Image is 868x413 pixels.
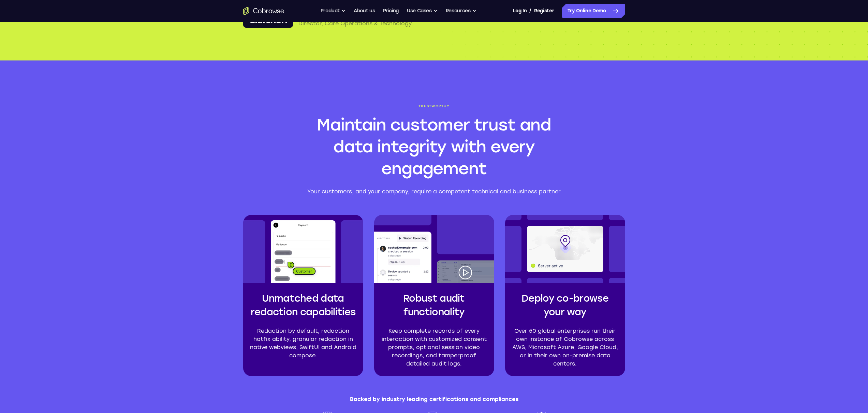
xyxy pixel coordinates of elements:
[562,4,625,18] a: Try Online Demo
[511,327,620,368] p: Over 50 global enterprises run their own instance of Cobrowse across AWS, Microsoft Azure, Google...
[321,4,346,18] button: Product
[505,215,625,283] img: A part of a world map with a pin on it
[529,7,531,15] span: /
[380,291,489,319] h3: Robust audit functionality
[249,327,358,360] p: Redaction by default, redaction hotfix ability, granular redaction in native webviews, SwiftUI an...
[303,104,565,108] span: Trustworthy
[354,4,375,18] a: About us
[513,4,527,18] a: Log In
[243,7,284,15] a: Go to the home page
[446,4,476,18] button: Resources
[303,188,565,196] p: Your customers, and your company, require a competent technical and business partner
[374,215,494,283] img: A session audit trail with a list of actions
[380,327,489,368] p: Keep complete records of every interaction with customized consent prompts, optional session vide...
[534,4,554,18] a: Register
[303,114,565,179] h2: Maintain customer trust and data integrity with every engagement
[249,291,358,319] h3: Unmatched data redaction capabilities
[298,19,412,28] p: Director, Care Operations & Technology
[383,4,399,18] a: Pricing
[243,215,363,283] img: A payment screen with text inputs, some of them redacted
[511,291,620,319] h3: Deploy co-browse your way
[350,395,518,403] p: Backed by industry leading certifications and compliances
[407,4,438,18] button: Use Cases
